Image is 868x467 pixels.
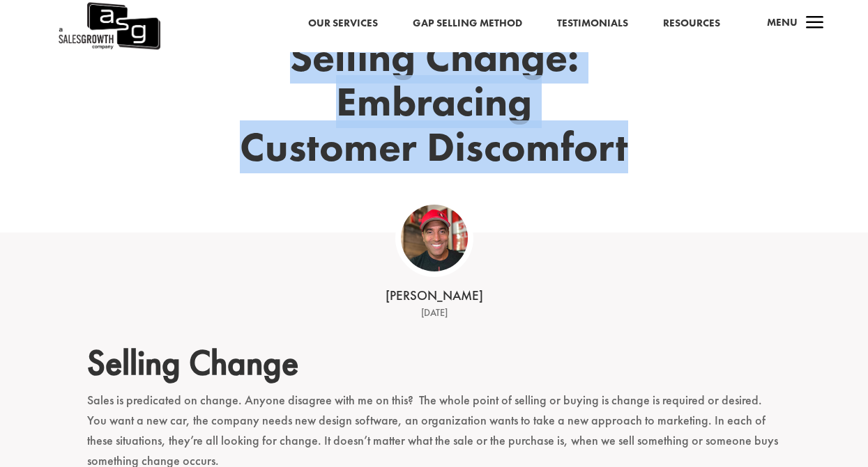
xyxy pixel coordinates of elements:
a: Resources [663,15,720,33]
img: ASG Co_alternate lockup (1) [401,205,468,271]
h1: Selling Change: Embracing Customer Discomfort [204,35,664,177]
a: Our Services [308,15,378,33]
div: [DATE] [218,305,650,322]
a: Gap Selling Method [413,15,522,33]
a: Testimonials [557,15,628,33]
div: [PERSON_NAME] [218,287,650,306]
span: Menu [767,15,798,29]
h2: Selling Change [87,342,782,390]
span: a [801,10,829,38]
